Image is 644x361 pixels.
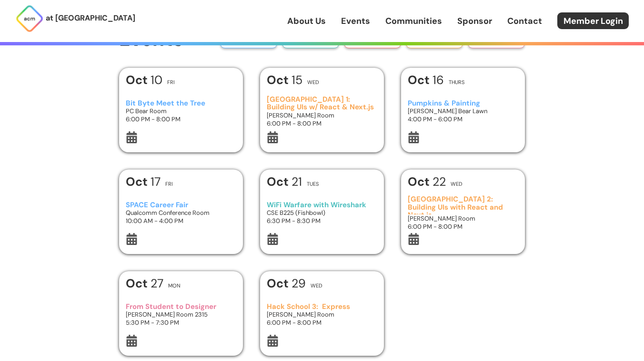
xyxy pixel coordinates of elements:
[307,181,319,187] h2: Tues
[408,214,519,223] h3: [PERSON_NAME] Room
[267,276,292,291] b: Oct
[267,217,378,225] h3: 6:30 PM - 8:30 PM
[267,310,378,319] h3: [PERSON_NAME] Room
[507,15,542,27] a: Contact
[408,174,433,190] b: Oct
[267,96,378,111] h3: [GEOGRAPHIC_DATA] 1: Building UIs w/ React & Next.js
[126,310,237,319] h3: [PERSON_NAME] Room 2315
[15,4,135,33] a: at [GEOGRAPHIC_DATA]
[168,283,181,288] h2: Mon
[408,72,433,88] b: Oct
[126,174,151,190] b: Oct
[287,15,326,27] a: About Us
[408,115,519,123] h3: 4:00 PM - 6:00 PM
[267,319,378,327] h3: 6:00 PM - 8:00 PM
[457,15,492,27] a: Sponsor
[267,174,292,190] b: Oct
[408,74,444,86] h1: 16
[408,223,519,231] h3: 6:00 PM - 8:00 PM
[307,80,319,85] h2: Wed
[408,195,519,214] h3: [GEOGRAPHIC_DATA] 2: Building UIs with React and Next.js
[126,209,237,217] h3: Qualcomm Conference Room
[267,119,378,127] h3: 6:00 PM - 8:00 PM
[267,201,378,209] h3: WiFi Warfare with Wireshark
[126,319,237,327] h3: 5:30 PM - 7:30 PM
[46,12,135,24] p: at [GEOGRAPHIC_DATA]
[267,111,378,119] h3: [PERSON_NAME] Room
[267,277,306,289] h1: 29
[126,201,237,209] h3: SPACE Career Fair
[126,217,237,225] h3: 10:00 AM - 4:00 PM
[408,107,519,115] h3: [PERSON_NAME] Bear Lawn
[267,72,292,88] b: Oct
[267,209,378,217] h3: CSE B225 (Fishbowl)
[451,181,463,187] h2: Wed
[15,4,44,33] img: ACM Logo
[126,107,237,115] h3: PC Bear Room
[267,176,302,188] h1: 21
[267,74,302,86] h1: 15
[557,12,629,29] a: Member Login
[126,303,237,311] h3: From Student to Designer
[126,277,163,289] h1: 27
[126,72,151,88] b: Oct
[267,303,378,311] h3: Hack School 3: Express
[385,15,442,27] a: Communities
[119,29,183,51] h1: Events
[341,15,370,27] a: Events
[408,176,446,188] h1: 22
[126,176,161,188] h1: 17
[126,115,237,123] h3: 6:00 PM - 8:00 PM
[449,80,464,85] h2: Thurs
[126,74,162,86] h1: 10
[311,283,322,288] h2: Wed
[126,99,237,107] h3: Bit Byte Meet the Tree
[408,99,519,107] h3: Pumpkins & Painting
[165,181,173,187] h2: Fri
[126,276,151,291] b: Oct
[167,80,175,85] h2: Fri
